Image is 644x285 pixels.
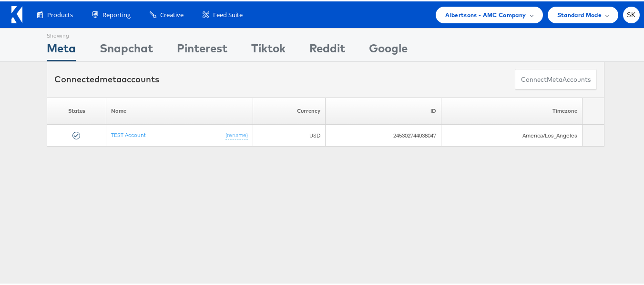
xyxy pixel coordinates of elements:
div: Meta [47,39,76,60]
span: SK [627,10,636,17]
span: Reporting [102,9,131,18]
th: ID [326,96,441,123]
th: Name [106,96,253,123]
div: Connected accounts [54,72,159,84]
span: Standard Mode [557,9,602,19]
th: Status [47,96,106,123]
td: America/Los_Angeles [441,123,583,145]
button: ConnectmetaAccounts [515,68,597,89]
div: Snapchat [100,39,153,60]
a: (rename) [225,130,248,138]
td: USD [253,123,326,145]
div: Showing [47,27,76,39]
div: Tiktok [251,39,286,60]
div: Reddit [309,39,345,60]
div: Google [369,39,408,60]
div: Pinterest [177,39,227,60]
span: meta [100,72,122,83]
th: Timezone [441,96,583,123]
span: meta [547,74,562,83]
span: Albertsons - AMC Company [445,9,526,19]
span: Creative [160,9,184,18]
span: Feed Suite [213,9,243,18]
th: Currency [253,96,326,123]
span: Products [47,9,73,18]
td: 245302744038047 [326,123,441,145]
a: TEST Account [111,130,146,137]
